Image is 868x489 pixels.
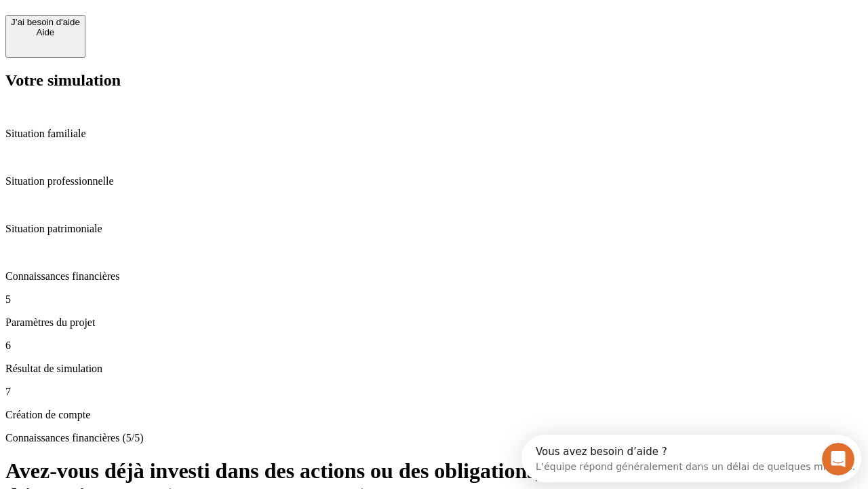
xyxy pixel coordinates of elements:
[14,12,334,22] div: Vous avez besoin d’aide ?
[5,316,863,329] p: Paramètres du projet
[14,22,334,37] div: L’équipe répond généralement dans un délai de quelques minutes.
[5,363,863,375] p: Résultat de simulation
[5,409,863,421] p: Création de compte
[5,15,85,58] button: J’ai besoin d'aideAide
[5,432,863,444] p: Connaissances financières (5/5)
[822,443,854,475] iframe: Intercom live chat
[5,386,863,398] p: 7
[5,5,374,43] div: Ouvrir le Messenger Intercom
[521,435,861,482] iframe: Intercom live chat discovery launcher
[5,128,863,140] p: Situation familiale
[5,270,863,283] p: Connaissances financières
[11,17,80,27] div: J’ai besoin d'aide
[5,293,863,306] p: 5
[11,27,80,37] div: Aide
[5,340,863,352] p: 6
[5,223,863,235] p: Situation patrimoniale
[5,175,863,187] p: Situation professionnelle
[5,71,863,90] h2: Votre simulation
